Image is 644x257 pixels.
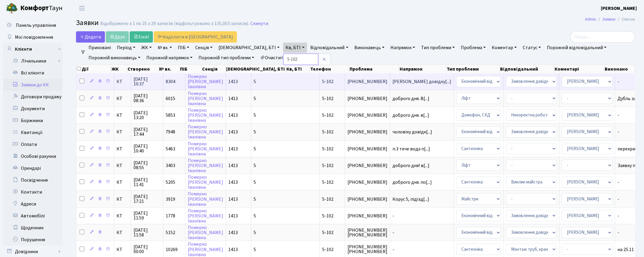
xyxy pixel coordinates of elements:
th: Проблема [349,65,399,73]
button: Переключити навігацію [75,3,89,13]
input: Пошук... [570,31,635,43]
span: Заявки [76,18,99,28]
th: Відповідальний [500,65,554,73]
a: ЖК [139,43,154,53]
a: [PERSON_NAME] [601,5,637,12]
span: чоловіку довідк[...] [392,129,432,135]
a: Лічильники [7,55,63,67]
th: Кв, БТІ [286,65,310,73]
span: [PHONE_NUMBER] [347,130,387,134]
a: № вх. [155,43,174,53]
span: [DATE] 10:40 [134,144,161,153]
span: 5 [254,112,256,119]
span: 5 [254,179,256,186]
span: доброго дня. по[...] [392,179,432,186]
span: [DATE] 08:55 [134,161,161,170]
a: Автомобілі [3,210,63,222]
a: Порожній напрямок [144,53,195,63]
span: 7948 [166,129,175,135]
span: 5-102 [322,112,333,119]
a: Померко[PERSON_NAME]Іванівна [188,224,223,241]
span: 5205 [166,179,175,186]
span: 5 [254,95,256,102]
a: Статус [520,43,543,53]
span: Мої повідомлення [15,34,53,41]
span: 5-102 [322,229,333,236]
b: [PERSON_NAME] [601,5,637,12]
span: [DATE] 17:21 [134,194,161,204]
span: 1413 [228,196,238,203]
span: 5-102 [322,129,333,135]
span: [PHONE_NUMBER] [347,79,387,84]
a: Порожній тип проблеми [196,53,257,63]
a: Померко[PERSON_NAME]Іванівна [188,124,223,140]
a: Особові рахунки [3,150,63,162]
img: logo.png [6,2,18,14]
span: 1413 [228,229,238,236]
span: 1413 [228,112,238,119]
span: 5 [254,196,256,203]
span: 5-102 [322,162,333,169]
span: [DATE] 11:41 [134,177,161,187]
a: Тип проблеми [419,43,457,53]
a: Померко[PERSON_NAME]Іванівна [188,73,223,90]
span: Таун [20,3,63,13]
span: 1413 [228,146,238,152]
th: Коментарі [554,65,604,73]
a: Проблема [458,43,488,53]
span: [PERSON_NAME] довідку[...] [392,78,451,85]
span: КТ [117,130,128,134]
a: Всі клієнти [3,67,63,79]
a: Договори продажу [3,91,63,103]
a: Excel [130,31,153,43]
a: Секція [193,43,215,53]
a: Померко[PERSON_NAME]Іванівна [188,90,223,107]
span: 5-102 [322,146,333,152]
span: - [392,230,451,235]
span: 5 [254,146,256,152]
span: 1413 [228,129,238,135]
span: [PHONE_NUMBER] [347,147,387,151]
span: - [392,214,451,218]
span: [PHONE_NUMBER] [347,96,387,101]
a: Боржники [3,115,63,127]
span: Додати [80,34,101,40]
a: Приховані [86,43,113,53]
a: Скинути [250,21,268,27]
a: Щоденник [3,222,63,234]
span: КТ [117,230,128,235]
span: КТ [117,147,128,151]
span: доброго дня! в[...] [392,162,429,169]
a: Оплати [3,138,63,150]
span: КТ [117,197,128,202]
a: Admin [585,16,596,22]
li: Список [615,16,635,23]
span: КТ [117,247,128,252]
span: Корус 5, підїзд[...] [392,196,429,203]
a: Порожній виконавець [86,53,143,63]
span: 3919 [166,196,175,203]
span: 10269 [166,246,178,253]
span: [DATE] 08:36 [134,94,161,103]
span: 5463 [166,146,175,152]
th: ПІБ [179,65,201,73]
a: Виконавець [352,43,387,53]
a: Померко[PERSON_NAME]Іванівна [188,157,223,174]
th: ЖК [111,65,127,73]
span: 5 [254,162,256,169]
span: 5-102 [322,213,333,219]
b: Комфорт [20,3,49,13]
span: - [392,247,451,252]
span: 5 [254,229,256,236]
a: Додати [76,31,105,43]
span: [DATE] 17:44 [134,127,161,137]
th: Напрямок [399,65,446,73]
span: Панель управління [16,22,56,29]
a: Панель управління [3,19,63,31]
th: Створено [127,65,158,73]
span: 5 [254,129,256,135]
a: Померко[PERSON_NAME]Іванівна [188,141,223,157]
a: ПІБ [176,43,192,53]
span: [PHONE_NUMBER] [347,214,387,218]
a: Померко[PERSON_NAME]Іванівна [188,107,223,124]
